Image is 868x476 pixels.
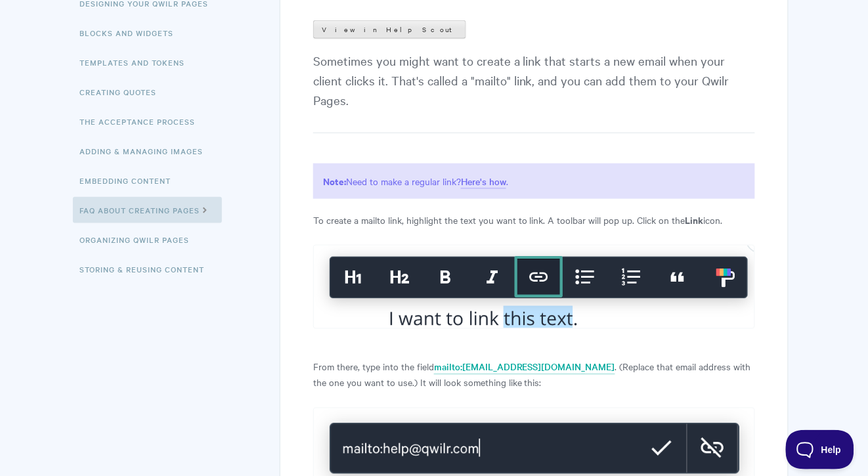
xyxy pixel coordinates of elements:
p: Need to make a regular link? . [313,163,755,199]
p: From there, type into the field . (Replace that email address with the one you want to use.) It w... [313,359,755,391]
p: To create a mailto link, highlight the text you want to link. A toolbar will pop up. Click on the... [313,212,755,228]
a: Organizing Qwilr Pages [79,227,199,253]
a: Embedding Content [79,167,181,194]
a: Creating Quotes [79,79,166,105]
strong: Note: [323,174,346,188]
a: Storing & Reusing Content [79,256,214,282]
a: View in Help Scout [313,20,466,39]
a: mailto:[EMAIL_ADDRESS][DOMAIN_NAME] [434,360,615,375]
a: The Acceptance Process [79,108,205,135]
a: Blocks and Widgets [79,20,183,46]
p: Sometimes you might want to create a link that starts a new email when your client clicks it. Tha... [313,51,755,133]
iframe: Toggle Customer Support [786,430,855,469]
a: Here's how [461,175,506,189]
a: Templates and Tokens [79,49,194,76]
a: Adding & Managing Images [79,138,213,164]
strong: Link [685,213,704,227]
a: FAQ About Creating Pages [73,197,222,223]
